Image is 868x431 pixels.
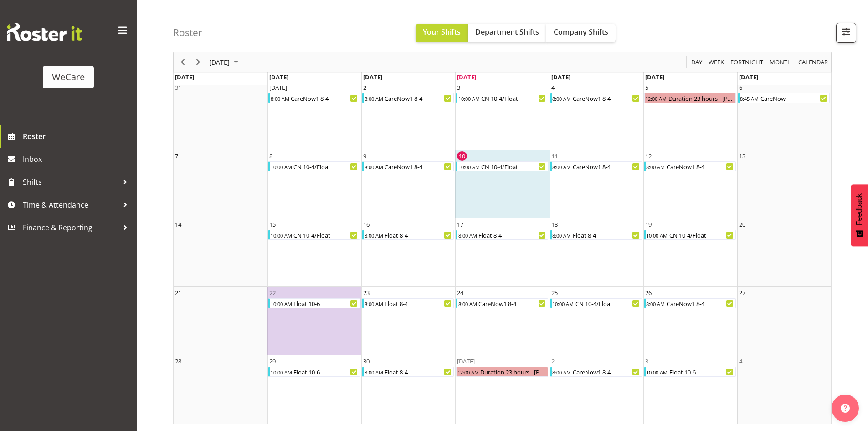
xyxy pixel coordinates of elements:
div: 10:00 AM [646,230,668,239]
span: [DATE] [739,73,758,81]
div: Next [190,52,206,72]
td: Saturday, September 6, 2025 [737,82,831,150]
div: CareNow1 8-4 [384,93,453,103]
span: Finance & Reporting [23,221,118,234]
div: WeCare [52,70,85,84]
td: Monday, September 15, 2025 [267,218,361,287]
button: Timeline Month [768,57,794,68]
div: CN 10-4/Float [480,93,547,103]
div: Float 8-4 [384,367,453,376]
div: CareNow1 8-4 Begin From Thursday, September 4, 2025 at 8:00:00 AM GMT+12:00 Ends At Thursday, Sep... [550,93,642,103]
td: Friday, September 5, 2025 [643,82,737,150]
div: of September 2025 [173,47,832,424]
div: CN 10-4/Float [480,162,547,171]
td: Tuesday, September 16, 2025 [361,218,455,287]
div: 10:00 AM [457,162,480,171]
div: Float 8-4 Begin From Tuesday, September 30, 2025 at 8:00:00 AM GMT+13:00 Ends At Tuesday, Septemb... [362,367,454,377]
div: CN 10-4/Float [293,230,360,239]
button: Timeline Day [690,57,704,68]
span: [DATE] [175,73,194,81]
td: Sunday, September 14, 2025 [174,218,267,287]
div: 10:00 AM [270,230,293,239]
td: Wednesday, September 17, 2025 [455,218,549,287]
div: Float 10-6 Begin From Monday, September 29, 2025 at 10:00:00 AM GMT+13:00 Ends At Monday, Septemb... [268,367,360,377]
div: CareNow1 8-4 Begin From Friday, September 26, 2025 at 8:00:00 AM GMT+12:00 Ends At Friday, Septem... [644,298,736,308]
button: Fortnight [729,57,765,68]
div: 31 [175,83,181,92]
div: 24 [457,288,463,297]
div: CN 10-4/Float [293,162,360,171]
div: Duration 23 hours - [PERSON_NAME] [668,93,735,103]
div: 16 [363,220,370,229]
td: Saturday, October 4, 2025 [737,355,831,424]
span: Your Shifts [423,27,461,37]
div: CareNow1 8-4 Begin From Thursday, September 11, 2025 at 8:00:00 AM GMT+12:00 Ends At Thursday, Se... [550,161,642,171]
img: Rosterit website logo [7,23,82,41]
span: Week [708,57,725,68]
td: Sunday, September 7, 2025 [174,150,267,218]
div: Float 8-4 [384,299,453,308]
div: CareNow1 8-4 Begin From Thursday, October 2, 2025 at 8:00:00 AM GMT+13:00 Ends At Thursday, Octob... [550,367,642,377]
h4: Roster [173,27,202,38]
div: 10:00 AM [457,93,480,103]
td: Wednesday, September 24, 2025 [455,287,549,355]
div: CN 10-4/Float [668,230,735,239]
div: 10:00 AM [646,367,668,376]
div: 10:00 AM [552,299,575,308]
td: Thursday, September 18, 2025 [550,218,643,287]
div: CareNow1 8-4 [572,93,642,103]
td: Sunday, September 21, 2025 [174,287,267,355]
div: Float 10-6 Begin From Friday, October 3, 2025 at 10:00:00 AM GMT+13:00 Ends At Friday, October 3,... [644,367,736,377]
button: Filter Shifts [836,23,856,43]
div: CareNow1 8-4 [384,162,453,171]
div: 12:00 AM [457,367,479,376]
span: Inbox [23,152,132,166]
div: 3 [457,83,460,92]
div: CareNow1 8-4 [478,299,547,308]
div: 13 [739,151,745,161]
span: Department Shifts [475,27,539,37]
td: Saturday, September 20, 2025 [737,218,831,287]
div: CN 10-4/Float Begin From Monday, September 8, 2025 at 10:00:00 AM GMT+12:00 Ends At Monday, Septe... [268,161,360,171]
div: CareNow1 8-4 [572,367,642,376]
td: Friday, September 19, 2025 [643,218,737,287]
div: 4 [551,83,555,92]
div: 12:00 AM [645,93,668,103]
div: 28 [175,357,181,366]
td: Friday, October 3, 2025 [643,355,737,424]
span: Fortnight [729,57,764,68]
div: 8:00 AM [364,367,384,376]
div: 8:00 AM [457,230,478,239]
span: Roster [23,130,132,143]
div: 8:00 AM [552,93,572,103]
div: CareNow Begin From Saturday, September 6, 2025 at 8:45:00 AM GMT+12:00 Ends At Saturday, Septembe... [738,93,830,103]
div: 2 [551,357,555,366]
div: 8 [269,151,272,161]
div: CareNow1 8-4 Begin From Wednesday, September 24, 2025 at 8:00:00 AM GMT+12:00 Ends At Wednesday, ... [456,298,548,308]
div: 17 [457,220,463,229]
span: calendar [797,57,829,68]
span: [DATE] [208,57,231,68]
div: 10 [457,151,467,161]
div: CN 10-4/Float [575,299,642,308]
div: 23 [363,288,370,297]
td: Saturday, September 13, 2025 [737,150,831,218]
div: CN 10-4/Float Begin From Thursday, September 25, 2025 at 10:00:00 AM GMT+12:00 Ends At Thursday, ... [550,298,642,308]
div: 7 [175,151,178,161]
span: Shifts [23,175,118,189]
td: Tuesday, September 2, 2025 [361,82,455,150]
span: [DATE] [551,73,570,81]
button: September 2025 [208,57,242,68]
span: Company Shifts [554,27,608,37]
div: Float 10-6 Begin From Monday, September 22, 2025 at 10:00:00 AM GMT+12:00 Ends At Monday, Septemb... [268,298,360,308]
div: CareNow1 8-4 Begin From Tuesday, September 2, 2025 at 8:00:00 AM GMT+12:00 Ends At Tuesday, Septe... [362,93,454,103]
div: Duration 23 hours - Ashley Mendoza Begin From Friday, September 5, 2025 at 12:00:00 AM GMT+12:00 ... [644,93,736,103]
div: Float 10-6 [293,367,360,376]
div: 8:00 AM [364,230,384,239]
div: [DATE] [269,83,287,92]
div: 10:00 AM [270,162,293,171]
td: Tuesday, September 9, 2025 [361,150,455,218]
div: 8:00 AM [646,299,666,308]
div: 8:00 AM [646,162,666,171]
span: Feedback [855,193,863,225]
